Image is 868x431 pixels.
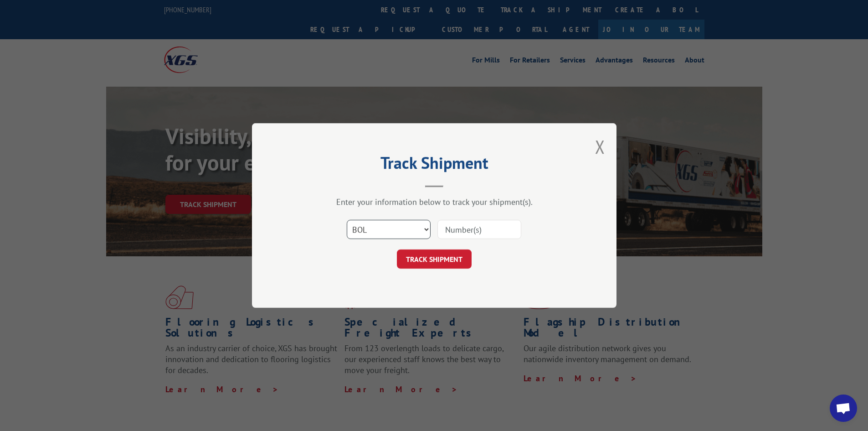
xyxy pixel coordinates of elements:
[595,135,605,159] button: Close modal
[830,395,857,422] div: Open chat
[298,156,571,174] h2: Track Shipment
[397,249,472,269] button: TRACK SHIPMENT
[437,220,521,239] input: Number(s)
[298,197,571,207] div: Enter your information below to track your shipment(s).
